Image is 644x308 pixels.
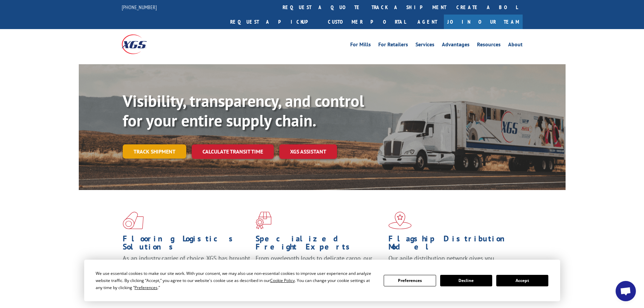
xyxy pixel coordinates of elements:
a: [PHONE_NUMBER] [122,4,157,10]
span: Preferences [135,285,158,290]
b: Visibility, transparency, and control for your entire supply chain. [123,90,364,131]
a: For Retailers [378,42,408,49]
h1: Flooring Logistics Solutions [123,235,251,254]
button: Preferences [384,275,436,286]
button: Decline [440,275,492,286]
p: From overlength loads to delicate cargo, our experienced staff knows the best way to move your fr... [256,254,383,284]
img: xgs-icon-flagship-distribution-model-red [388,212,412,229]
a: Advantages [442,42,470,49]
img: xgs-icon-focused-on-flooring-red [256,212,271,229]
a: Agent [411,15,444,29]
a: Calculate transit time [192,144,274,159]
a: Resources [477,42,501,49]
span: Our agile distribution network gives you nationwide inventory management on demand. [388,254,513,270]
a: For Mills [350,42,371,49]
div: We use essential cookies to make our site work. With your consent, we may also use non-essential ... [96,270,376,291]
a: Services [415,42,434,49]
div: Open chat [616,281,636,301]
button: Accept [496,275,548,286]
a: Join Our Team [444,15,523,29]
h1: Flagship Distribution Model [388,235,516,254]
img: xgs-icon-total-supply-chain-intelligence-red [123,212,144,229]
a: Request a pickup [225,15,323,29]
a: XGS ASSISTANT [279,144,337,159]
h1: Specialized Freight Experts [256,235,383,254]
div: Cookie Consent Prompt [84,260,560,301]
span: Cookie Policy [270,278,295,283]
span: As an industry carrier of choice, XGS has brought innovation and dedication to flooring logistics... [123,254,250,278]
a: Track shipment [123,144,186,159]
a: About [508,42,523,49]
a: Customer Portal [323,15,411,29]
